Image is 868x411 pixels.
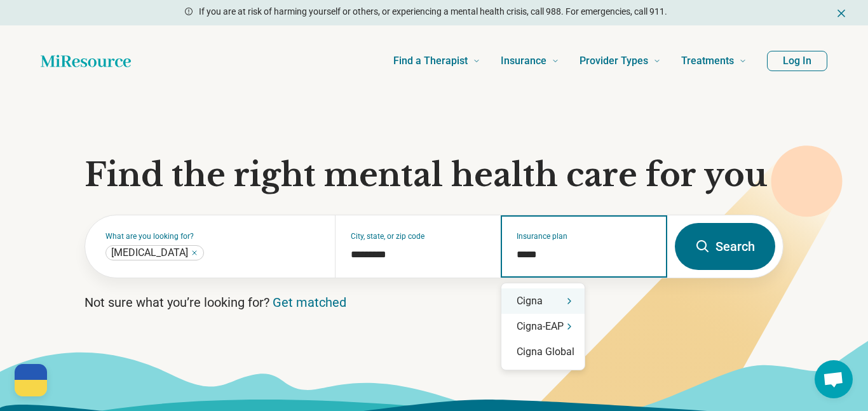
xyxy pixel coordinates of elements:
label: What are you looking for? [105,232,320,240]
span: Provider Types [580,52,648,70]
a: Get matched [273,295,346,310]
h1: Find the right mental health care for you [85,156,783,194]
div: Cigna Global [501,339,585,365]
span: Find a Therapist [393,52,468,70]
button: Dismiss [835,5,848,20]
div: Binge-Eating Disorder [105,245,204,260]
span: [MEDICAL_DATA] [111,246,188,259]
button: Log In [767,51,827,71]
p: If you are at risk of harming yourself or others, or experiencing a mental health crisis, call 98... [199,5,667,18]
button: Binge-Eating Disorder [191,249,198,257]
a: Home page [41,48,131,74]
div: Cigna-EAP [501,314,585,339]
div: Open chat [815,360,853,398]
span: Insurance [501,52,546,70]
button: Search [675,223,775,270]
p: Not sure what you’re looking for? [85,293,783,311]
span: Treatments [681,52,734,70]
div: Cigna [501,288,585,314]
div: Suggestions [501,288,585,365]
